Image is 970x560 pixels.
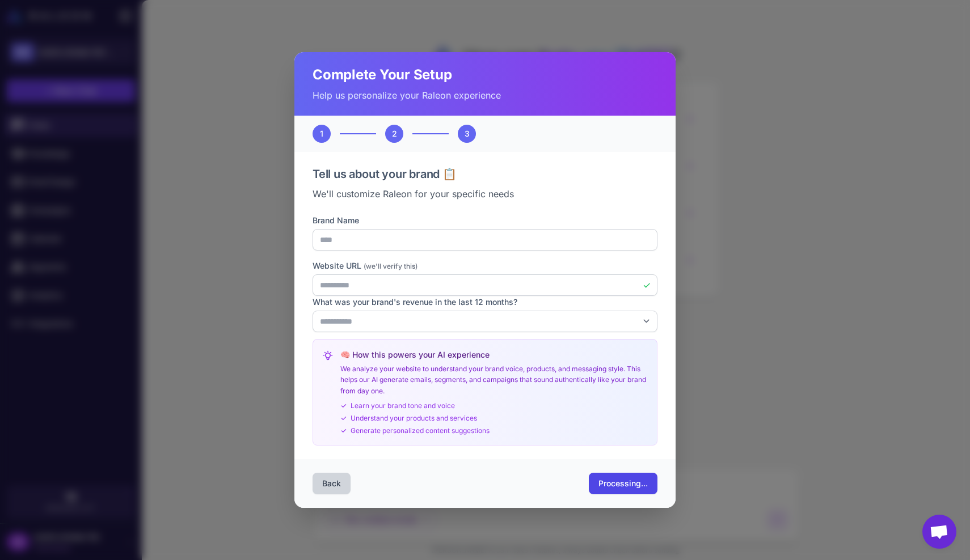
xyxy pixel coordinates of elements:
div: 2 [385,125,403,143]
p: Help us personalize your Raleon experience [313,88,657,102]
p: We analyze your website to understand your brand voice, products, and messaging style. This helps... [340,363,648,397]
p: We'll customize Raleon for your specific needs [313,187,657,201]
div: Generate personalized content suggestions [340,426,648,436]
label: What was your brand's revenue in the last 12 months? [313,296,657,308]
button: Processing... [589,473,657,494]
h3: Tell us about your brand 📋 [313,166,657,183]
span: Processing... [598,478,648,489]
h4: 🧠 How this powers your AI experience [340,349,648,361]
button: Back [313,473,351,494]
label: Website URL [313,260,657,272]
div: Understand your products and services [340,413,648,423]
div: 3 [458,125,476,143]
div: Open chat [922,515,956,549]
span: (we'll verify this) [364,262,417,270]
label: Brand Name [313,214,657,227]
h2: Complete Your Setup [313,66,657,84]
div: 1 [313,125,331,143]
div: Learn your brand tone and voice [340,401,648,411]
div: ✓ [643,278,651,292]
